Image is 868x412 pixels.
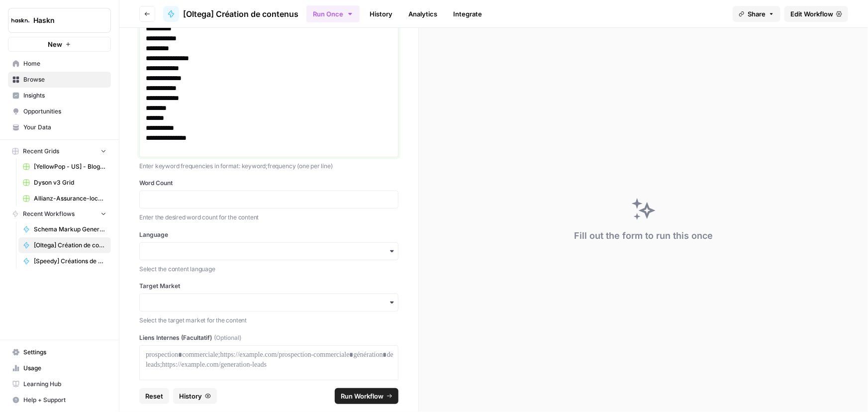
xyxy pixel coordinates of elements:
[8,360,111,376] a: Usage
[8,72,111,88] a: Browse
[23,147,59,156] span: Recent Grids
[139,179,398,188] label: Word Count
[33,15,94,25] span: Haskn
[34,241,106,250] span: [Oltega] Création de contenus
[173,388,217,404] button: History
[341,391,384,401] span: Run Workflow
[8,392,111,408] button: Help + Support
[784,6,848,22] a: Edit Workflow
[8,103,111,119] a: Opportunities
[34,257,106,266] span: [Speedy] Créations de contenu
[402,6,443,22] a: Analytics
[139,388,169,404] button: Reset
[8,37,111,52] button: New
[179,391,202,401] span: History
[139,212,398,222] p: Enter the desired word count for the content
[23,209,75,218] span: Recent Workflows
[8,206,111,221] button: Recent Workflows
[34,225,106,234] span: Schema Markup Generator
[335,388,398,404] button: Run Workflow
[139,161,398,171] p: Enter keyword frequencies in format: keyword;frequency (one per line)
[34,194,106,203] span: Allianz-Assurance-local v2 Grid
[23,396,106,405] span: Help + Support
[733,6,780,22] button: Share
[139,230,398,239] label: Language
[8,376,111,392] a: Learning Hub
[23,380,106,389] span: Learning Hub
[48,39,62,49] span: New
[139,282,398,291] label: Target Market
[18,253,111,269] a: [Speedy] Créations de contenu
[183,8,298,20] span: [Oltega] Création de contenus
[574,229,713,243] div: Fill out the form to run this once
[748,9,766,19] span: Share
[306,5,360,22] button: Run Once
[18,221,111,237] a: Schema Markup Generator
[145,391,163,401] span: Reset
[34,162,106,171] span: [YellowPop - US] - Blog Articles - 1000 words
[23,59,106,68] span: Home
[34,178,106,187] span: Dyson v3 Grid
[23,123,106,132] span: Your Data
[23,364,106,373] span: Usage
[139,333,398,342] label: Liens Internes (Facultatif)
[23,91,106,100] span: Insights
[139,264,398,274] p: Select the content language
[139,315,398,325] p: Select the target market for the content
[8,119,111,135] a: Your Data
[8,88,111,103] a: Insights
[8,144,111,159] button: Recent Grids
[23,107,106,116] span: Opportunities
[163,6,298,22] a: [Oltega] Création de contenus
[23,75,106,84] span: Browse
[23,348,106,357] span: Settings
[11,11,29,29] img: Haskn Logo
[8,56,111,72] a: Home
[8,8,111,33] button: Workspace: Haskn
[18,191,111,206] a: Allianz-Assurance-local v2 Grid
[790,9,833,19] span: Edit Workflow
[18,175,111,191] a: Dyson v3 Grid
[364,6,398,22] a: History
[214,333,241,342] span: (Optional)
[18,237,111,253] a: [Oltega] Création de contenus
[8,344,111,360] a: Settings
[447,6,488,22] a: Integrate
[18,159,111,175] a: [YellowPop - US] - Blog Articles - 1000 words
